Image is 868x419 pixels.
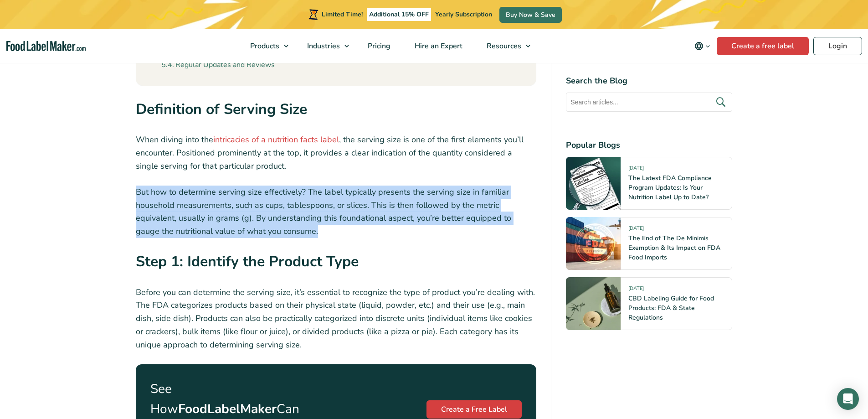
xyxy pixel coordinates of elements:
a: Food Label Maker homepage [6,41,86,52]
h4: Popular Blogs [566,139,732,151]
button: Change language [688,37,717,55]
strong: Definition of Serving Size [136,99,307,119]
a: Create a free label [717,37,809,55]
a: Buy Now & Save [499,7,562,23]
p: When diving into the , the serving size is one of the first elements you’ll encounter. Positioned... [136,133,537,172]
span: [DATE] [628,225,644,235]
span: Limited Time! [322,10,363,19]
a: CBD Labeling Guide for Food Products: FDA & State Regulations [628,294,714,322]
a: Regular Updates and Reviews [161,59,275,71]
span: Additional 15% OFF [367,8,431,21]
a: Pricing [356,29,401,63]
strong: FoodLabelMaker [178,400,277,418]
a: Hire an Expert [403,29,473,63]
span: Industries [304,41,341,51]
span: Resources [484,41,522,51]
a: Resources [475,29,535,63]
h4: Search the Blog [566,75,732,87]
span: Hire an Expert [412,41,463,51]
p: Before you can determine the serving size, it’s essential to recognize the type of product you’re... [136,286,537,352]
span: Products [247,41,280,51]
a: intricacies of a nutrition facts label [213,134,339,145]
a: Login [813,37,862,55]
input: Search articles... [566,93,732,112]
p: But how to determine serving size effectively? The label typically presents the serving size in f... [136,186,537,238]
span: [DATE] [628,165,644,175]
a: Industries [295,29,354,63]
span: Yearly Subscription [435,10,492,19]
a: The End of The De Minimis Exemption & Its Impact on FDA Food Imports [628,234,720,262]
span: Pricing [365,41,391,51]
div: Open Intercom Messenger [837,388,859,410]
span: [DATE] [628,285,644,295]
strong: Step 1: Identify the Product Type [136,252,359,271]
a: Create a Free Label [426,400,522,419]
a: Products [238,29,293,63]
a: The Latest FDA Compliance Program Updates: Is Your Nutrition Label Up to Date? [628,174,712,202]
